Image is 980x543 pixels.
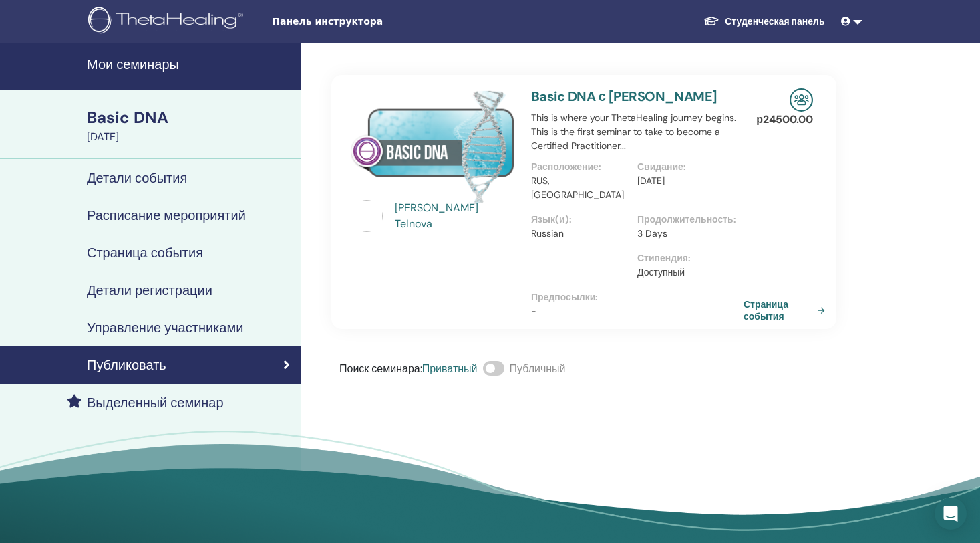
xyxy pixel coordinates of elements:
[531,111,744,153] p: This is where your ThetaHealing journey begins. This is the first seminar to take to become a Cer...
[87,395,224,411] h4: Выделенный семинар
[87,170,187,186] h4: Детали события
[87,245,203,261] h4: Страница события
[395,200,518,232] a: [PERSON_NAME] Telnova
[935,498,967,530] div: Open Intercom Messenger
[637,160,736,174] p: Свидание :
[272,15,472,29] span: Панель инструктора
[531,160,629,174] p: Расположение :
[87,129,293,145] div: [DATE]
[351,88,515,204] img: Basic DNA
[87,320,243,336] h4: Управление участниками
[339,362,422,376] span: Поиск семинара :
[531,304,744,318] p: -
[693,9,835,34] a: Студенческая панель
[510,362,566,376] span: Публичный
[744,298,830,322] a: Страница события
[531,290,744,304] p: Предпосылки :
[531,88,717,105] a: Basic DNA с [PERSON_NAME]
[87,106,293,129] div: Basic DNA
[87,56,293,72] h4: Мои семинары
[87,282,212,298] h4: Детали регистрации
[637,213,736,227] p: Продолжительность :
[531,227,629,241] p: Russian
[637,265,736,280] p: Доступный
[87,207,246,223] h4: Расписание мероприятий
[531,213,629,227] p: Язык(и) :
[756,112,813,128] p: р 24500.00
[531,174,629,202] p: RUS, [GEOGRAPHIC_DATA]
[790,88,813,112] img: In-Person Seminar
[422,362,478,376] span: Приватный
[703,15,719,27] img: graduation-cap-white.svg
[637,174,736,188] p: [DATE]
[79,106,301,145] a: Basic DNA[DATE]
[637,251,736,265] p: Стипендия :
[88,7,248,37] img: logo.png
[637,227,736,241] p: 3 Days
[87,357,166,373] h4: Публиковать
